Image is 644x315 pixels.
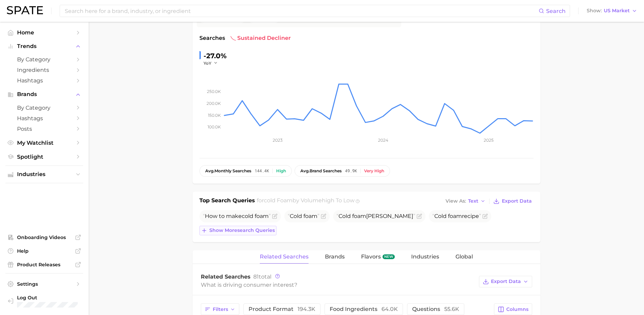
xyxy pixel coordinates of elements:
[411,254,439,260] span: Industries
[207,100,221,106] tspan: 200.0k
[417,214,422,219] button: Flag as miscategorized or irrelevant
[17,248,72,254] span: Help
[5,103,83,113] a: by Category
[300,169,342,173] span: brand searches
[434,213,447,219] span: Cold
[264,197,293,204] span: cold foam
[585,6,639,15] button: ShowUS Market
[322,197,355,204] span: high to low
[17,171,72,177] span: Industries
[17,154,72,160] span: Spotlight
[502,198,532,204] span: Export Data
[5,169,83,179] button: Industries
[199,34,225,42] span: Searches
[230,35,236,41] img: sustained decliner
[204,60,218,66] button: YoY
[361,254,381,260] span: Flavors
[330,306,398,312] span: food ingredients
[272,138,282,143] tspan: 2023
[17,91,72,97] span: Brands
[201,280,476,289] div: What is driving consumer interest?
[482,214,488,219] button: Flag as miscategorized or irrelevant
[5,246,83,256] a: Help
[17,262,72,268] span: Product Releases
[5,54,83,65] a: by Category
[17,43,72,49] span: Trends
[17,115,72,122] span: Hashtags
[5,152,83,162] a: Spotlight
[352,213,366,219] span: foam
[339,213,351,219] span: Cold
[5,279,83,289] a: Settings
[290,213,302,219] span: Cold
[303,213,317,219] span: foam
[249,306,315,312] span: product format
[17,105,72,111] span: by Category
[17,29,72,36] span: Home
[455,254,473,260] span: Global
[491,279,521,284] span: Export Data
[208,112,221,117] tspan: 150.0k
[494,303,532,315] button: Columns
[5,75,83,86] a: Hashtags
[479,276,532,287] button: Export Data
[7,6,43,14] img: SPATE
[199,196,255,206] h1: Top Search Queries
[201,303,239,315] button: Filters
[17,126,72,132] span: Posts
[260,254,309,260] span: Related Searches
[492,196,533,206] button: Export Data
[546,8,566,14] span: Search
[325,254,345,260] span: Brands
[345,169,357,173] span: 49.9k
[17,295,78,301] span: Log Out
[321,214,326,219] button: Flag as miscategorized or irrelevant
[209,227,275,233] span: Show more search queries
[5,27,83,38] a: Home
[253,273,259,280] span: 81
[364,169,384,173] div: Very high
[336,213,415,219] span: [PERSON_NAME]
[432,213,481,219] span: recipe
[242,213,253,219] span: cold
[255,169,269,173] span: 144.4k
[381,306,398,312] span: 64.0k
[587,9,602,13] span: Show
[448,213,462,219] span: foam
[17,77,72,84] span: Hashtags
[378,138,388,143] tspan: 2024
[272,214,278,219] button: Flag as miscategorized or irrelevant
[446,199,466,203] span: View As
[5,124,83,134] a: Posts
[204,50,227,61] div: -27.0%
[17,140,72,146] span: My Watchlist
[201,273,251,280] span: Related Searches
[213,306,228,312] span: Filters
[199,226,276,235] button: Show moresearch queries
[17,56,72,63] span: by Category
[506,306,528,312] span: Columns
[17,67,72,73] span: Ingredients
[199,165,292,177] button: avg.monthly searches144.4kHigh
[203,213,271,219] span: How to make
[276,169,286,173] div: High
[295,165,390,177] button: avg.brand searches49.9kVery high
[207,89,221,94] tspan: 250.0k
[604,9,630,13] span: US Market
[444,306,459,312] span: 55.6k
[205,168,214,173] abbr: average
[5,113,83,124] a: Hashtags
[412,306,459,312] span: questions
[5,259,83,270] a: Product Releases
[255,213,269,219] span: foam
[17,234,72,240] span: Onboarding Videos
[5,41,83,51] button: Trends
[5,138,83,148] a: My Watchlist
[5,232,83,242] a: Onboarding Videos
[383,254,395,259] span: new
[17,281,72,287] span: Settings
[298,306,315,312] span: 194.3k
[257,196,355,206] h2: for by Volume
[468,199,478,203] span: Text
[253,273,271,280] span: total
